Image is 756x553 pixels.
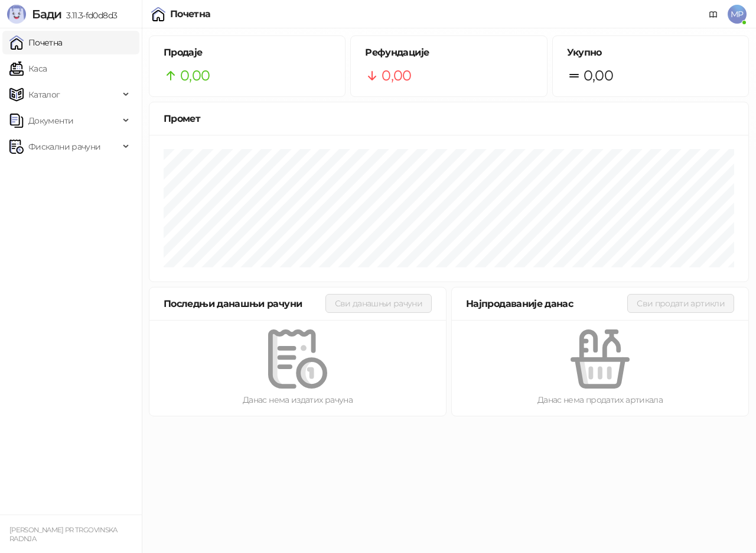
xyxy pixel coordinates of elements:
div: Почетна [170,9,211,19]
div: Данас нема издатих рачуна [168,393,427,406]
div: Последњи данашњи рачуни [164,296,325,311]
span: Бади [32,7,61,21]
span: Каталог [28,83,60,106]
div: Данас нема продатих артикала [471,393,729,406]
a: Документација [704,5,723,24]
span: Фискални рачуни [28,135,100,159]
h5: Укупно [567,46,734,60]
button: Сви данашњи рачуни [325,294,432,313]
span: 0,00 [382,64,411,87]
a: Каса [9,57,47,80]
span: 0,00 [180,64,210,87]
small: [PERSON_NAME] PR TRGOVINSKA RADNJA [9,526,118,543]
span: 0,00 [584,64,613,87]
h5: Продаје [164,46,331,60]
span: MP [728,5,747,24]
div: Најпродаваније данас [466,296,627,311]
a: Почетна [9,31,63,54]
img: Logo [7,5,26,24]
span: 3.11.3-fd0d8d3 [61,10,117,21]
h5: Рефундације [365,46,532,60]
div: Промет [164,111,734,126]
span: Документи [28,109,73,132]
button: Сви продати артикли [627,294,734,313]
